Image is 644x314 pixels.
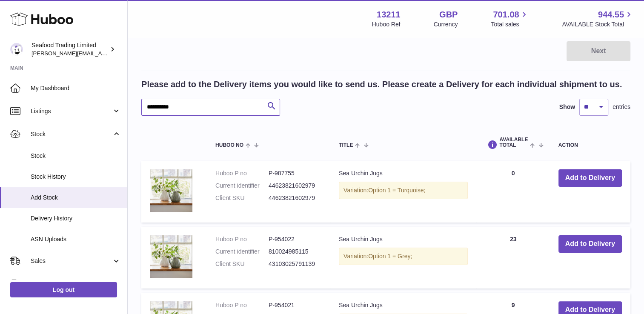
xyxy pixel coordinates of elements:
[269,169,322,177] dd: P-987755
[562,20,634,29] span: AVAILABLE Stock Total
[215,169,269,177] dt: Huboo P no
[339,248,468,265] div: Variation:
[499,137,528,148] span: AVAILABLE Total
[31,84,121,92] span: My Dashboard
[613,103,630,111] span: entries
[215,248,269,256] dt: Current identifier
[215,143,243,148] span: Huboo no
[558,143,622,148] div: Action
[215,260,269,268] dt: Client SKU
[562,9,634,29] a: 944.55 AVAILABLE Stock Total
[558,235,622,253] button: Add to Delivery
[368,253,412,260] span: Option 1 = Grey;
[215,235,269,243] dt: Huboo P no
[31,214,121,223] span: Delivery History
[269,194,322,202] dd: 44623821602979
[10,43,23,56] img: nathaniellynch@rickstein.com
[558,169,622,187] button: Add to Delivery
[31,152,121,160] span: Stock
[31,41,108,57] div: Seafood Trading Limited
[215,301,269,309] dt: Huboo P no
[10,282,117,297] a: Log out
[150,235,192,278] img: Sea Urchin Jugs
[493,9,519,20] span: 701.08
[269,301,322,309] dd: P-954021
[476,161,550,223] td: 0
[559,103,575,111] label: Show
[339,143,353,148] span: Title
[598,9,624,20] span: 944.55
[31,130,112,138] span: Stock
[31,235,121,243] span: ASN Uploads
[439,9,458,20] strong: GBP
[31,257,112,265] span: Sales
[491,9,529,29] a: 701.08 Total sales
[269,235,322,243] dd: P-954022
[372,20,401,29] div: Huboo Ref
[491,20,529,29] span: Total sales
[339,182,468,199] div: Variation:
[269,260,322,268] dd: 43103025791139
[476,227,550,288] td: 23
[215,182,269,190] dt: Current identifier
[330,227,476,288] td: Sea Urchin Jugs
[31,194,121,202] span: Add Stock
[31,173,121,181] span: Stock History
[269,182,322,190] dd: 44623821602979
[269,248,322,256] dd: 810024985115
[31,50,171,57] span: [PERSON_NAME][EMAIL_ADDRESS][DOMAIN_NAME]
[141,79,622,90] h2: Please add to the Delivery items you would like to send us. Please create a Delivery for each ind...
[215,194,269,202] dt: Client SKU
[368,187,425,194] span: Option 1 = Turquoise;
[434,20,458,29] div: Currency
[377,9,401,20] strong: 13211
[31,107,112,115] span: Listings
[150,169,192,212] img: Sea Urchin Jugs
[330,161,476,223] td: Sea Urchin Jugs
